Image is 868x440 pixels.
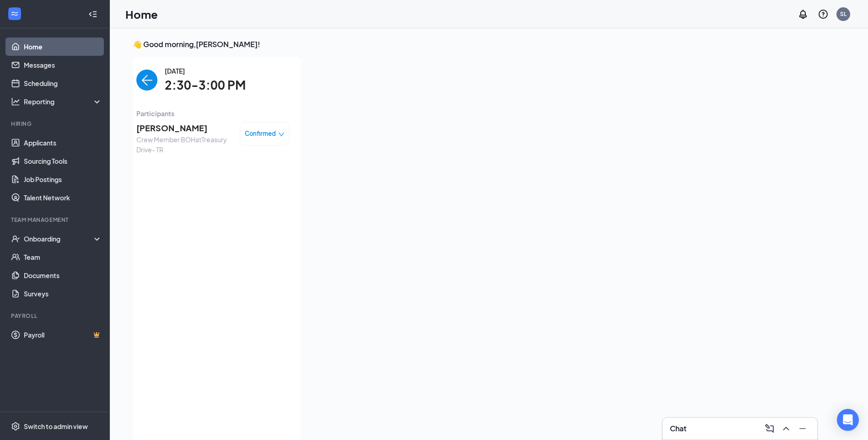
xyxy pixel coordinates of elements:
div: SL [840,10,846,18]
a: Talent Network [24,188,102,207]
span: [DATE] [165,66,246,76]
svg: ChevronUp [781,423,792,434]
svg: QuestionInfo [818,9,829,20]
svg: Collapse [88,10,97,19]
svg: Minimize [797,423,808,434]
svg: UserCheck [11,234,20,243]
div: Hiring [11,120,100,128]
div: Open Intercom Messenger [837,409,859,431]
svg: Notifications [798,9,809,20]
span: Participants [136,108,289,118]
span: Confirmed [245,129,276,138]
span: down [278,131,285,138]
a: PayrollCrown [24,326,102,344]
a: Team [24,248,102,266]
svg: Settings [11,422,20,431]
span: Crew Member BOH at Treasury Drive- TR [136,134,232,155]
a: Messages [24,56,102,74]
a: Sourcing Tools [24,152,102,170]
a: Documents [24,266,102,284]
h1: Home [125,6,158,22]
button: ComposeMessage [762,421,777,436]
button: Minimize [795,421,810,436]
button: ChevronUp [779,421,793,436]
div: Reporting [24,97,102,106]
a: Applicants [24,134,102,152]
button: back-button [136,70,157,91]
svg: ComposeMessage [764,423,775,434]
div: Switch to admin view [24,422,88,431]
a: Home [24,38,102,56]
a: Job Postings [24,170,102,188]
div: Payroll [11,312,100,320]
span: [PERSON_NAME] [136,122,232,134]
h3: 👋 Good morning, [PERSON_NAME] ! [133,39,821,49]
span: 2:30-3:00 PM [165,76,246,95]
div: Onboarding [24,234,94,243]
a: Scheduling [24,74,102,92]
div: Team Management [11,216,100,224]
svg: Analysis [11,97,20,106]
h3: Chat [670,424,686,434]
svg: WorkstreamLogo [10,9,19,18]
a: Surveys [24,284,102,303]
